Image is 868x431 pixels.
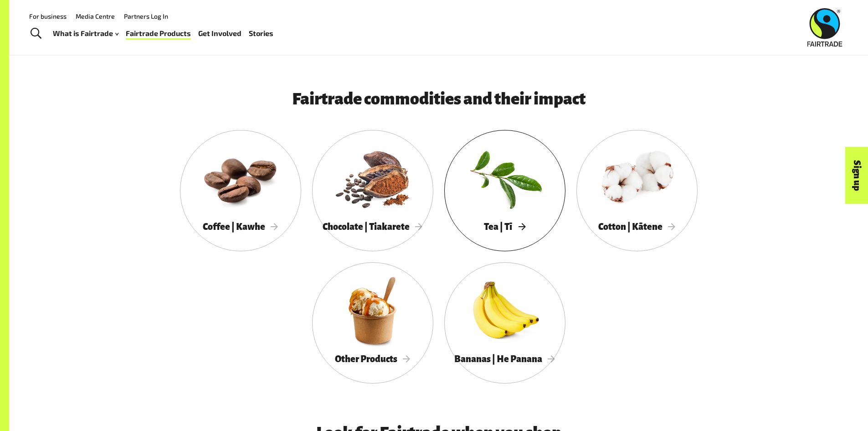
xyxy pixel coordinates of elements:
a: Chocolate | Tiakarete [312,130,433,251]
a: What is Fairtrade [53,27,118,40]
span: Coffee | Kawhe [203,222,278,232]
span: Tea | Tī [484,222,525,232]
img: Fairtrade Australia New Zealand logo [807,8,842,47]
a: Fairtrade Products [126,27,191,40]
a: Tea | Tī [444,130,565,251]
span: Other Products [335,354,411,364]
a: Other Products [312,262,433,384]
a: For business [29,12,67,20]
span: Cotton | Kātene [598,222,676,232]
a: Get Involved [198,27,241,40]
span: Chocolate | Tiakarete [323,222,423,232]
a: Cotton | Kātene [576,130,698,251]
a: Coffee | Kawhe [180,130,301,251]
a: Toggle Search [25,22,47,45]
span: Bananas | He Panana [454,354,555,364]
a: Media Centre [76,12,115,20]
a: Stories [249,27,273,40]
h3: Fairtrade commodities and their impact [207,90,670,108]
a: Bananas | He Panana [444,262,565,384]
a: Partners Log In [124,12,168,20]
